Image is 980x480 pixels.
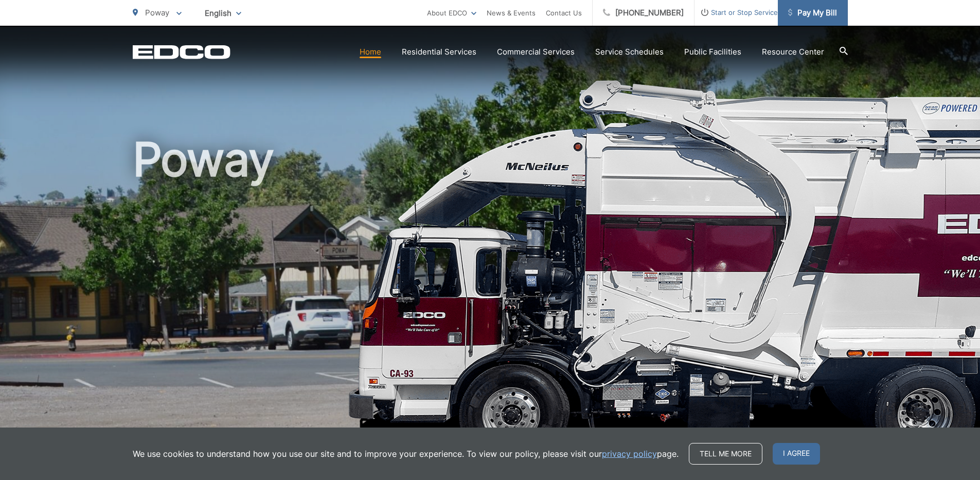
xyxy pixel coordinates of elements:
a: Tell me more [689,443,762,465]
a: Residential Services [402,46,476,58]
a: Commercial Services [497,46,575,58]
span: I agree [773,443,820,465]
a: EDCD logo. Return to the homepage. [133,45,230,59]
span: Poway [145,8,169,17]
p: We use cookies to understand how you use our site and to improve your experience. To view our pol... [133,448,679,460]
a: Resource Center [762,46,824,58]
a: Service Schedules [595,46,664,58]
a: Home [360,46,381,58]
span: Pay My Bill [788,7,837,19]
h1: Poway [133,134,848,459]
a: Contact Us [546,7,582,19]
a: privacy policy [602,448,657,460]
a: About EDCO [427,7,476,19]
a: News & Events [487,7,536,19]
a: Public Facilities [684,46,741,58]
span: English [197,4,249,22]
